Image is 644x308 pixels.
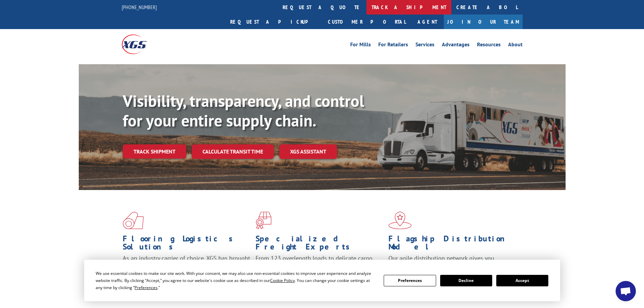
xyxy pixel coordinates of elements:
[84,260,560,301] div: Cookie Consent Prompt
[442,42,470,49] a: Advantages
[123,235,251,254] h1: Flooring Logistics Solutions
[225,15,323,29] a: Request a pickup
[279,144,337,159] a: XGS ASSISTANT
[256,235,383,254] h1: Specialized Freight Experts
[378,42,408,49] a: For Retailers
[384,275,436,286] button: Preferences
[616,281,636,301] a: Open chat
[388,212,412,229] img: xgs-icon-flagship-distribution-model-red
[415,42,434,49] a: Services
[123,254,250,278] span: As an industry carrier of choice, XGS has brought innovation and dedication to flooring logistics...
[444,15,523,29] a: Join Our Team
[323,15,411,29] a: Customer Portal
[122,4,157,10] a: [PHONE_NUMBER]
[440,275,492,286] button: Decline
[350,42,371,49] a: For Mills
[388,254,513,270] span: Our agile distribution network gives you nationwide inventory management on demand.
[192,144,274,159] a: Calculate transit time
[508,42,523,49] a: About
[123,212,144,229] img: xgs-icon-total-supply-chain-intelligence-red
[411,15,444,29] a: Agent
[496,275,548,286] button: Accept
[256,254,383,284] p: From 123 overlength loads to delicate cargo, our experienced staff knows the best way to move you...
[96,270,376,291] div: We use essential cookies to make our site work. With your consent, we may also use non-essential ...
[123,90,364,131] b: Visibility, transparency, and control for your entire supply chain.
[123,144,186,159] a: Track shipment
[270,278,295,283] span: Cookie Policy
[135,285,158,290] span: Preferences
[388,235,516,254] h1: Flagship Distribution Model
[256,212,271,229] img: xgs-icon-focused-on-flooring-red
[477,42,501,49] a: Resources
